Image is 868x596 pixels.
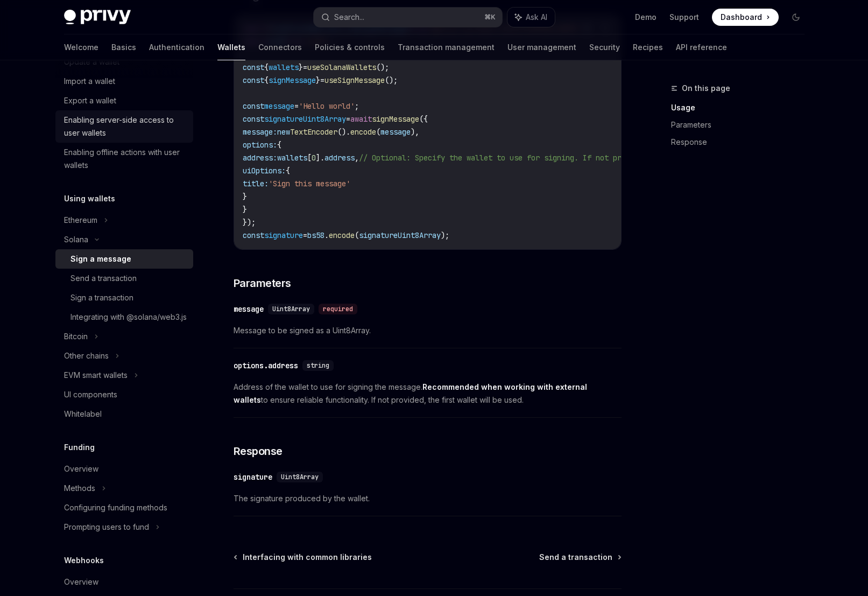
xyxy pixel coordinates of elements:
div: Prompting users to fund [64,521,149,534]
span: await [350,114,372,124]
span: = [303,230,307,240]
a: Security [589,34,620,60]
a: Import a wallet [55,72,193,91]
span: ); [441,230,449,240]
button: Search...⌘K [314,8,502,27]
span: address [324,153,355,163]
span: { [277,140,281,150]
span: useSolanaWallets [307,62,376,72]
span: = [303,62,307,72]
span: useSignMessage [324,75,385,85]
span: ), [411,127,419,137]
span: 0 [312,153,316,163]
span: 'Sign this message' [269,179,350,188]
a: Basics [111,34,136,60]
a: Sign a message [55,249,193,269]
span: Response [234,444,283,459]
div: Whitelabel [64,408,102,420]
a: Enabling offline actions with user wallets [55,143,193,175]
a: Configuring funding methods [55,498,193,517]
span: (); [376,62,389,72]
a: User management [507,34,576,60]
a: Export a wallet [55,91,193,110]
div: Configuring funding methods [64,501,167,514]
span: } [299,62,303,72]
span: // Optional: Specify the wallet to use for signing. If not provided, the first wallet will be used. [359,153,785,163]
span: title: [243,179,269,188]
span: 'Hello world' [299,101,355,111]
a: Overview [55,459,193,479]
span: ]. [316,153,324,163]
div: Export a wallet [64,94,116,107]
a: Response [671,134,813,151]
span: signMessage [372,114,419,124]
span: } [243,205,247,214]
span: ( [355,230,359,240]
div: Search... [334,11,364,24]
a: Overview [55,572,193,592]
a: Enabling server-side access to user wallets [55,110,193,143]
span: Ask AI [526,12,547,23]
span: . [324,230,329,240]
div: Other chains [64,349,109,362]
a: Welcome [64,34,98,60]
span: signature [264,230,303,240]
span: , [355,153,359,163]
img: dark logo [64,10,131,25]
button: Toggle dark mode [787,9,805,26]
div: message [234,304,264,314]
span: wallets [277,153,307,163]
a: Dashboard [712,9,779,26]
span: ⌘ K [484,13,496,22]
span: ({ [419,114,428,124]
h5: Webhooks [64,554,104,567]
span: options: [243,140,277,150]
span: string [307,361,329,370]
a: Parameters [671,116,813,134]
span: ( [376,127,380,137]
span: encode [329,230,355,240]
span: signMessage [269,75,316,85]
a: Interfacing with common libraries [235,552,372,563]
h5: Using wallets [64,192,115,205]
div: Solana [64,233,88,246]
a: Integrating with @solana/web3.js [55,307,193,327]
a: Authentication [149,34,204,60]
div: Enabling offline actions with user wallets [64,146,187,172]
a: Usage [671,99,813,116]
span: Uint8Array [281,473,319,481]
span: encode [350,127,376,137]
h5: Funding [64,441,95,454]
span: { [264,62,269,72]
span: Parameters [234,276,291,291]
span: bs58 [307,230,324,240]
div: Sign a transaction [70,291,133,304]
a: Policies & controls [315,34,385,60]
a: Transaction management [398,34,495,60]
a: Send a transaction [55,269,193,288]
span: const [243,230,264,240]
span: const [243,62,264,72]
span: = [346,114,350,124]
span: message: [243,127,277,137]
span: ; [355,101,359,111]
span: Interfacing with common libraries [243,552,372,563]
a: Send a transaction [539,552,620,563]
span: } [316,75,320,85]
a: Sign a transaction [55,288,193,307]
span: signatureUint8Array [264,114,346,124]
span: const [243,101,264,111]
span: = [294,101,299,111]
a: Wallets [217,34,245,60]
div: Integrating with @solana/web3.js [70,311,187,324]
span: }); [243,218,256,227]
span: const [243,114,264,124]
div: Enabling server-side access to user wallets [64,114,187,139]
span: On this page [682,82,730,95]
span: Send a transaction [539,552,612,563]
div: Import a wallet [64,75,115,88]
div: UI components [64,388,117,401]
span: wallets [269,62,299,72]
span: (); [385,75,398,85]
span: const [243,75,264,85]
